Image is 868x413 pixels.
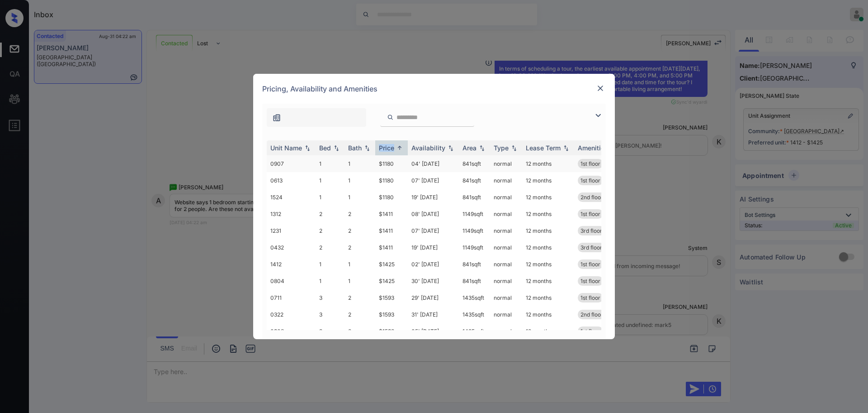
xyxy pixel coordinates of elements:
td: 1149 sqft [459,239,490,256]
span: 3rd floor [580,227,602,234]
span: 1st floor [580,211,600,217]
td: 841 sqft [459,273,490,289]
td: 1231 [267,222,316,239]
td: $1593 [375,289,408,306]
span: 1st floor [580,278,600,284]
td: $1180 [375,172,408,189]
td: 1 [344,155,375,172]
td: $1425 [375,273,408,289]
div: Area [462,144,476,152]
span: 1st floor [580,294,600,301]
td: 1 [316,155,344,172]
td: 19' [DATE] [408,239,459,256]
td: 3 [316,323,344,340]
div: Lease Term [526,144,561,152]
td: 841 sqft [459,189,490,206]
td: 12 months [522,222,574,239]
td: 1524 [267,189,316,206]
td: 31' [DATE] [408,306,459,323]
div: Bath [348,144,362,152]
td: $1593 [375,323,408,340]
div: Price [379,144,394,152]
td: 1 [344,189,375,206]
td: 2 [344,206,375,222]
td: 2 [344,222,375,239]
img: sorting [509,145,519,151]
td: 1435 sqft [459,306,490,323]
td: 2 [344,323,375,340]
td: $1593 [375,306,408,323]
td: normal [490,239,522,256]
td: 841 sqft [459,172,490,189]
td: $1411 [375,239,408,256]
span: 2nd floor [580,311,603,318]
td: 12 months [522,273,574,289]
span: 1st floor [580,160,600,167]
td: 1 [316,189,344,206]
td: 12 months [522,256,574,273]
td: 12 months [522,206,574,222]
span: 1st floor [580,261,600,268]
td: 1149 sqft [459,206,490,222]
td: $1411 [375,206,408,222]
td: normal [490,155,522,172]
img: sorting [477,145,486,151]
td: 12 months [522,239,574,256]
td: normal [490,323,522,340]
td: 2 [344,289,375,306]
td: 1 [344,256,375,273]
img: close [596,84,605,93]
td: 0432 [267,239,316,256]
td: 1312 [267,206,316,222]
img: sorting [395,144,404,151]
td: 2 [344,306,375,323]
td: 1412 [267,256,316,273]
td: 1435 sqft [459,289,490,306]
img: sorting [332,145,341,151]
td: 07' [DATE] [408,222,459,239]
div: Availability [411,144,445,152]
td: 841 sqft [459,256,490,273]
td: 29' [DATE] [408,289,459,306]
td: 1 [316,273,344,289]
td: 2 [316,239,344,256]
td: $1425 [375,256,408,273]
td: 08' [DATE] [408,206,459,222]
td: 30' [DATE] [408,273,459,289]
td: 1 [316,172,344,189]
td: normal [490,273,522,289]
td: 1 [344,273,375,289]
div: Pricing, Availability and Amenities [253,74,615,104]
td: 0613 [267,172,316,189]
td: $1180 [375,155,408,172]
td: 12 months [522,189,574,206]
td: normal [490,222,522,239]
td: 1 [344,172,375,189]
td: 2 [344,239,375,256]
img: sorting [363,145,372,151]
td: normal [490,256,522,273]
div: Type [494,144,509,152]
td: 2 [316,222,344,239]
td: 1 [316,256,344,273]
td: 12 months [522,306,574,323]
td: 05' [DATE] [408,323,459,340]
div: Unit Name [270,144,302,152]
td: 04' [DATE] [408,155,459,172]
td: 12 months [522,172,574,189]
img: sorting [446,145,455,151]
td: 3 [316,306,344,323]
img: sorting [303,145,312,151]
td: normal [490,189,522,206]
td: 1149 sqft [459,222,490,239]
div: Bed [319,144,331,152]
td: 841 sqft [459,155,490,172]
td: 12 months [522,289,574,306]
td: normal [490,206,522,222]
td: $1411 [375,222,408,239]
img: icon-zuma [272,113,281,122]
img: icon-zuma [387,113,394,121]
img: sorting [561,145,571,151]
td: 0711 [267,289,316,306]
td: $1180 [375,189,408,206]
